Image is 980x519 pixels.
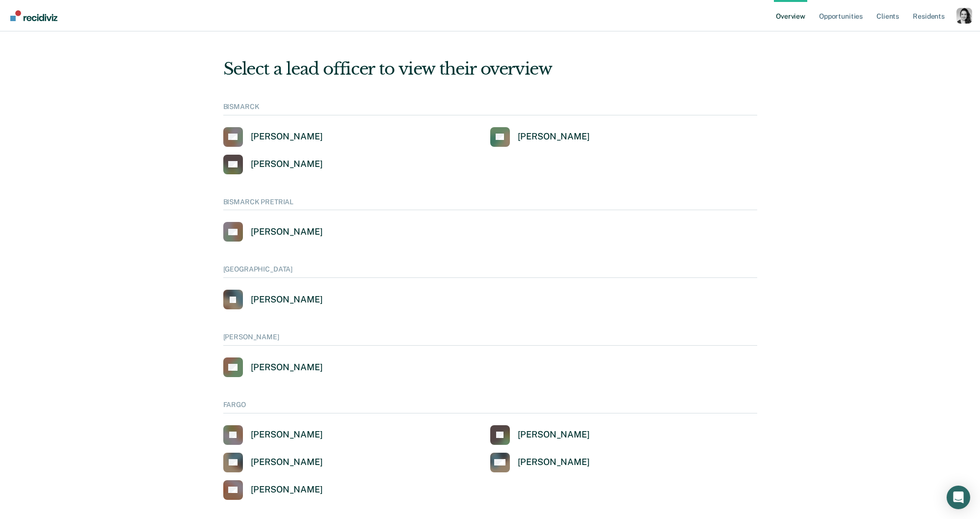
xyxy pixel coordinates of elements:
div: [PERSON_NAME] [251,159,323,170]
a: [PERSON_NAME] [490,127,590,147]
button: Profile dropdown button [956,8,972,24]
div: BISMARCK PRETRIAL [223,198,757,211]
div: [PERSON_NAME] [518,457,590,468]
div: Select a lead officer to view their overview [223,59,757,79]
img: Recidiviz [10,10,57,21]
a: [PERSON_NAME] [223,480,323,500]
div: [GEOGRAPHIC_DATA] [223,265,757,278]
div: FARGO [223,401,757,413]
div: [PERSON_NAME] [251,131,323,142]
div: [PERSON_NAME] [251,429,323,440]
a: [PERSON_NAME] [490,425,590,445]
div: [PERSON_NAME] [251,294,323,305]
a: [PERSON_NAME] [223,425,323,445]
div: [PERSON_NAME] [251,226,323,238]
div: BISMARCK [223,103,757,115]
div: [PERSON_NAME] [251,457,323,468]
div: [PERSON_NAME] [223,333,757,346]
a: [PERSON_NAME] [223,290,323,309]
div: [PERSON_NAME] [518,131,590,142]
a: [PERSON_NAME] [223,222,323,242]
a: [PERSON_NAME] [223,155,323,174]
div: [PERSON_NAME] [518,429,590,440]
a: [PERSON_NAME] [223,357,323,377]
a: [PERSON_NAME] [223,453,323,472]
a: [PERSON_NAME] [490,453,590,472]
div: [PERSON_NAME] [251,362,323,373]
div: [PERSON_NAME] [251,484,323,495]
a: [PERSON_NAME] [223,127,323,147]
div: Open Intercom Messenger [947,486,970,509]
